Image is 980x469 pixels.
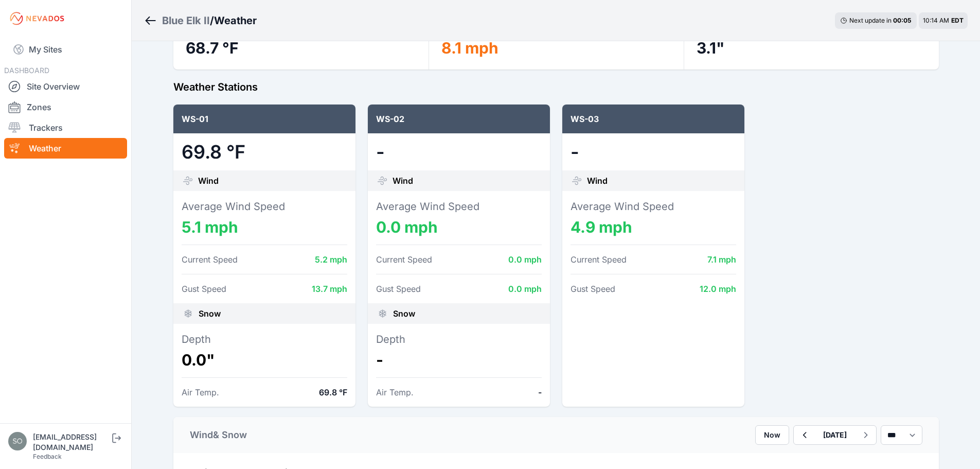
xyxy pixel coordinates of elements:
[376,332,542,346] dt: Depth
[33,453,62,460] a: Feedback
[173,105,355,133] div: WS-01
[162,13,210,28] a: Blue Elk II
[815,426,855,444] button: [DATE]
[312,283,347,295] dd: 13.7 mph
[4,76,127,97] a: Site Overview
[182,386,219,398] dt: Air Temp.
[755,425,789,445] button: Now
[376,199,542,214] dt: Average Wind Speed
[319,386,347,398] dd: 69.8 °F
[186,39,239,57] span: 68.7 °F
[697,39,725,57] span: 3.1"
[4,37,127,62] a: My Sites
[587,175,608,187] span: Wind
[190,428,247,442] div: Wind & Snow
[393,175,413,187] span: Wind
[210,13,214,28] span: /
[376,283,421,295] dt: Gust Speed
[707,253,736,266] dd: 7.1 mph
[893,16,912,25] div: 00 : 05
[368,105,550,133] div: WS-02
[571,218,736,236] dd: 4.9 mph
[508,253,542,266] dd: 0.0 mph
[571,253,627,266] dt: Current Speed
[8,432,27,450] img: solarae@invenergy.com
[182,253,238,266] dt: Current Speed
[4,117,127,138] a: Trackers
[315,253,347,266] dd: 5.2 mph
[571,199,736,214] dt: Average Wind Speed
[562,105,744,133] div: WS-03
[33,432,110,453] div: [EMAIL_ADDRESS][DOMAIN_NAME]
[198,175,219,187] span: Wind
[199,307,221,320] span: Snow
[4,97,127,117] a: Zones
[951,16,964,24] span: EDT
[182,332,347,346] dt: Depth
[538,386,542,398] dd: -
[376,142,542,162] dd: -
[214,13,257,28] h3: Weather
[571,283,615,295] dt: Gust Speed
[376,218,542,236] dd: 0.0 mph
[849,16,892,24] span: Next update in
[700,283,736,295] dd: 12.0 mph
[376,253,432,266] dt: Current Speed
[173,80,939,94] h2: Weather Stations
[376,386,414,398] dt: Air Temp.
[182,218,347,236] dd: 5.1 mph
[393,307,415,320] span: Snow
[8,10,66,27] img: Nevados
[4,66,49,75] span: DASHBOARD
[571,142,736,162] dd: -
[182,199,347,214] dt: Average Wind Speed
[376,351,542,369] dd: -
[144,7,257,34] nav: Breadcrumb
[182,142,347,162] dd: 69.8 °F
[182,351,347,369] dd: 0.0"
[182,283,226,295] dt: Gust Speed
[4,138,127,159] a: Weather
[508,283,542,295] dd: 0.0 mph
[441,39,498,57] span: 8.1 mph
[923,16,949,24] span: 10:14 AM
